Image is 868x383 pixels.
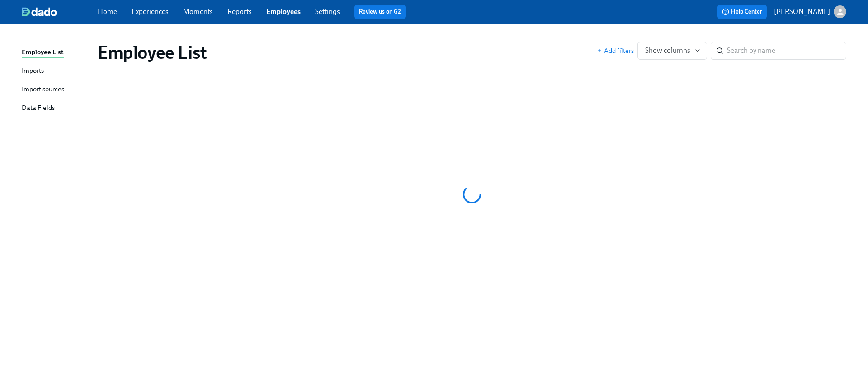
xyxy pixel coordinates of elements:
a: Data Fields [22,103,90,114]
a: Moments [183,7,213,16]
span: Show columns [645,46,699,55]
a: dado [22,7,98,16]
button: Help Center [717,5,767,19]
a: Import sources [22,84,90,95]
button: Add filters [597,46,634,55]
button: [PERSON_NAME] [774,5,846,18]
button: Review us on G2 [354,5,406,19]
a: Experiences [132,7,169,16]
div: Import sources [22,84,64,95]
input: Search by name [727,42,846,60]
a: Settings [315,7,340,16]
p: [PERSON_NAME] [774,7,830,17]
a: Home [98,7,117,16]
img: dado [22,7,57,16]
span: Help Center [722,7,762,16]
a: Review us on G2 [359,7,401,16]
a: Reports [227,7,252,16]
a: Imports [22,66,90,77]
a: Employee List [22,47,90,58]
a: Employees [266,7,301,16]
div: Imports [22,66,44,77]
div: Data Fields [22,103,55,114]
h1: Employee List [98,42,207,63]
div: Employee List [22,47,64,58]
button: Show columns [637,42,707,60]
